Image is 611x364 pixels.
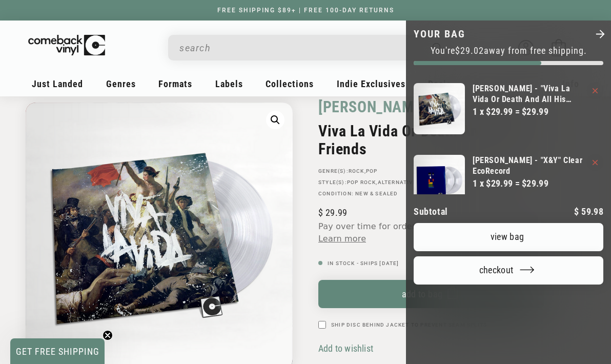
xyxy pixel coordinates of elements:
[574,207,603,216] p: 59.98
[473,83,585,105] a: [PERSON_NAME] - "Viva La Vida Or Death And All His Friends" Clear EcoRecord
[455,45,484,56] span: $29.02
[414,304,603,332] iframe: PayPal-paypal
[414,28,465,40] h2: Your bag
[593,160,598,165] button: Remove Coldplay - "X&Y" Clear EcoRecord
[406,21,611,364] div: Your bag
[414,256,603,285] button: Checkout
[593,88,598,93] button: Remove Coldplay - "Viva La Vida Or Death And All His Friends" Clear EcoRecord
[16,346,99,357] span: GET FREE SHIPPING
[473,176,585,190] div: 1 x $29.99 = $29.99
[414,223,603,251] a: View bag
[103,330,113,340] button: Close teaser
[414,207,448,216] h2: Subtotal
[473,105,585,118] div: 1 x $29.99 = $29.99
[473,155,585,176] a: [PERSON_NAME] - "X&Y" Clear EcoRecord
[574,206,579,217] span: $
[594,28,606,42] button: Close
[10,338,105,364] div: GET FREE SHIPPINGClose teaser
[414,45,603,56] p: You're away from free shipping.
